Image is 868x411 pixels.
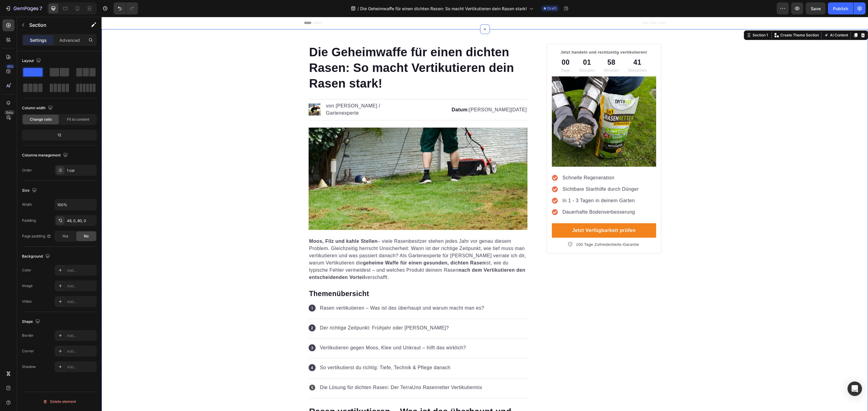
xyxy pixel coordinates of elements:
div: 00 [460,40,469,51]
p: In 1 - 3 Tagen in deinem Garten [461,180,537,187]
div: 12 [23,131,96,139]
div: Background [22,252,51,261]
h1: Die Geheimwaffe für einen dichten Rasen: So macht Vertikutieren dein Rasen stark! [207,27,426,75]
p: – viele Rasenbesitzer stehen jedes Jahr vor genau diesem Problem. Gleichzeitig herrscht Unsicherh... [208,221,426,264]
p: Themenübersicht [208,273,426,282]
div: Open Intercom Messenger [848,382,862,396]
button: Save [806,2,826,14]
p: 100 Tage Zufriedenheits-Garantie [474,225,537,231]
div: Page padding [22,233,51,239]
div: 41 [526,40,545,51]
button: Publish [828,2,853,14]
p: So vertikutierst du richtig: Tiefe, Technik & Pflege danach [219,347,349,354]
p: Vertikutieren gegen Moos, Klee und Unkraut – hilft das wirklich? [219,327,365,335]
p: 7 [39,5,42,12]
p: [PERSON_NAME][DATE] [322,89,425,97]
span: / [357,5,359,12]
p: Dauerhafte Bodenverbesserung [461,192,537,199]
strong: Datum: [350,90,368,95]
div: Order [22,168,32,173]
div: Publish [833,5,848,12]
iframe: Design area [102,17,868,411]
p: Create Theme Section [679,16,717,21]
div: Add... [67,283,95,289]
p: Jetzt handeln und rechtzeitig vertikutieren! [451,32,554,39]
div: Add... [67,299,95,304]
p: Tage [460,51,469,57]
input: Auto [55,199,96,210]
strong: Rasen vertikutieren – Was ist das überhaupt und warum macht man es? [208,390,410,410]
div: Add... [67,364,95,370]
p: Settings [30,37,47,43]
div: Image [22,283,33,289]
div: Video [22,299,32,304]
div: Add... [67,333,95,338]
div: Undo/Redo [114,2,138,14]
span: No [84,233,89,239]
span: Fit to content [67,117,89,122]
div: Border [22,333,34,338]
a: Jetzt Verfügbarkeit prüfen [450,206,554,221]
span: Save [811,6,821,11]
button: 7 [2,2,45,14]
button: AI Content [721,15,748,22]
strong: geheime Waffe für einen gesunden, dichten Rasen [261,243,384,249]
span: Yes [62,233,68,239]
p: Section [29,21,79,29]
img: gempages_566148665027069138-29b78c37-601a-41f9-a237-e61dd4028236.jpg [207,111,426,213]
div: Add... [67,268,95,273]
div: Rich Text Editor. Editing area: main [224,85,312,100]
p: Die Lösung für dichten Rasen: Der TerraUno Rasenretter Vertikutiermix [219,367,381,374]
p: Schnelle Regeneration [461,157,537,165]
div: Add... [67,349,95,354]
div: Shadow [22,364,36,369]
div: 450 [6,64,14,69]
p: Der richtige Zeitpunkt: Frühjahr oder [PERSON_NAME]? [219,307,348,315]
span: Die Geheimwaffe für einen dichten Rasen: So macht Vertikutieren dein Rasen stark! [360,5,527,12]
p: Sichtbare Starthilfe durch Dünger [461,169,537,176]
div: Columns management [22,151,69,159]
span: Change ratio [30,117,52,122]
div: Width [22,202,32,207]
div: Layout [22,57,42,65]
strong: Moos, Filz und kahle Stellen [208,222,276,227]
div: Padding [22,218,36,223]
div: Shape [22,318,41,326]
img: gempages_566148665027069138-328080b7-48b3-4ee6-87f2-cf0899a03de8.jpg [450,60,554,150]
img: gempages_566148665027069138-ac82ffba-fad9-42e7-9403-4ea29c76a406.jpg [207,87,219,99]
span: Draft [547,6,556,11]
div: Beta [5,110,14,115]
p: Advanced [59,37,80,43]
p: Stunden [478,51,493,57]
div: 48, 0, 80, 0 [67,218,95,224]
div: Column width [22,104,54,112]
div: Delete element [43,398,76,405]
div: 58 [502,40,517,51]
div: Corner [22,348,34,354]
button: Delete element [22,397,97,406]
div: 01 [478,40,493,51]
p: Minuten [502,51,517,57]
p: Jetzt Verfügbarkeit prüfen [471,210,534,217]
div: Color [22,267,31,273]
p: Rasen vertikutieren – Was ist das überhaupt und warum macht man es? [219,288,383,295]
div: 1 col [67,168,95,173]
p: von [PERSON_NAME] / Gartenexperte [225,85,311,100]
p: Sekunden [526,51,545,57]
div: Size [22,187,38,195]
div: Section 1 [650,16,668,21]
